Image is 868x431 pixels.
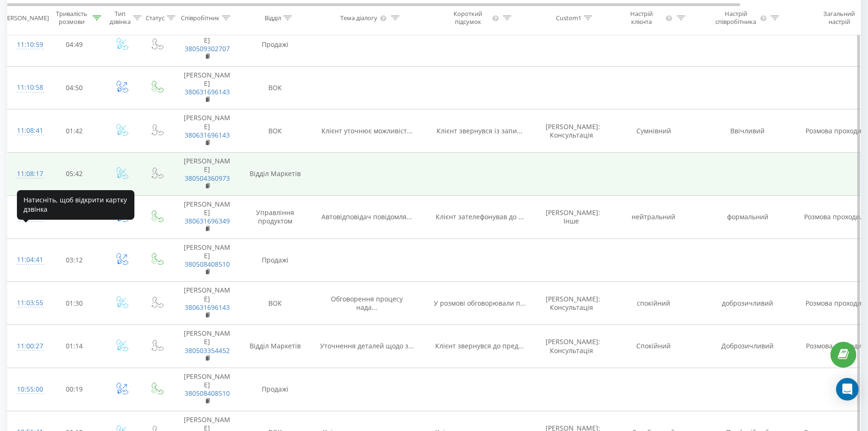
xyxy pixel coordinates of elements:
div: Настрій клієнта [619,10,663,26]
div: 11:10:58 [17,78,36,97]
div: Статус [146,14,164,22]
td: Продажі [240,23,311,66]
td: [PERSON_NAME] [174,368,240,411]
div: 11:08:41 [17,122,36,140]
td: 01:42 [45,109,104,153]
td: Продажі [240,368,311,411]
div: Custom1 [556,14,581,22]
td: ВОК [240,282,311,325]
div: Тривалість розмови [53,10,90,26]
td: [PERSON_NAME]: Консультація [536,325,607,368]
td: [PERSON_NAME] [174,66,240,109]
td: [PERSON_NAME] [174,282,240,325]
span: Клієнт зателефонував до ... [436,212,524,221]
div: [PERSON_NAME] [1,14,49,22]
a: 380631696143 [185,303,230,312]
div: 11:00:27 [17,337,36,355]
td: 04:50 [45,66,104,109]
td: Ввічливий [701,109,795,153]
td: 03:12 [45,239,104,282]
td: [PERSON_NAME]: Консультація [536,109,607,153]
div: 11:04:41 [17,251,36,269]
a: 380631696143 [185,87,230,96]
td: спокійний [607,282,701,325]
td: 01:30 [45,282,104,325]
a: 380631696349 [185,216,230,225]
td: формальний [701,195,795,239]
td: [PERSON_NAME]: Консультація [536,282,607,325]
td: ВОК [240,66,311,109]
td: Доброзичливий [701,325,795,368]
td: Відділ Маркетів [240,153,311,196]
td: [PERSON_NAME] [174,109,240,153]
td: 01:14 [45,325,104,368]
td: [PERSON_NAME] [174,325,240,368]
a: 380509302707 [185,44,230,53]
div: Натисніть, щоб відкрити картку дзвінка [17,190,134,220]
div: Відділ [265,14,281,22]
td: Відділ Маркетів [240,325,311,368]
span: Клієнт звернувся до пред... [435,341,524,350]
div: Співробітник [181,14,219,22]
span: Клієнт звернувся із запи... [437,126,523,135]
a: 380508408510 [185,260,230,269]
div: 11:10:59 [17,36,36,54]
div: Короткий підсумок [446,10,491,26]
td: [PERSON_NAME]: Інше [536,195,607,239]
td: [PERSON_NAME] [174,239,240,282]
td: Сумнівний [607,109,701,153]
td: Продажі [240,239,311,282]
span: Автовідповідач повідомля... [321,212,412,221]
a: 380503354452 [185,346,230,355]
td: [PERSON_NAME] [174,195,240,239]
div: Тема діалогу [340,14,377,22]
div: 11:03:55 [17,294,36,312]
span: Уточнення деталей щодо з... [320,341,414,350]
span: У розмові обговорювали п... [434,299,526,308]
td: нейтральний [607,195,701,239]
td: 04:49 [45,23,104,66]
td: ВОК [240,109,311,153]
a: 380504360973 [185,174,230,183]
td: доброзичливий [701,282,795,325]
a: 380631696143 [185,131,230,139]
td: [PERSON_NAME] [174,23,240,66]
span: Обговорення процесу нада... [331,294,403,312]
td: Спокійний [607,325,701,368]
div: Настрій співробітника [713,10,759,26]
td: 00:19 [45,368,104,411]
td: [PERSON_NAME] [174,153,240,196]
div: Загальний настрій [817,10,862,26]
div: Open Intercom Messenger [836,378,859,400]
span: Клієнт уточнює можливіст... [321,126,413,135]
td: 05:42 [45,153,104,196]
div: Тип дзвінка [109,10,131,26]
a: 380508408510 [185,389,230,398]
div: 11:08:17 [17,165,36,183]
td: Управління продуктом [240,195,311,239]
div: 10:55:00 [17,380,36,399]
